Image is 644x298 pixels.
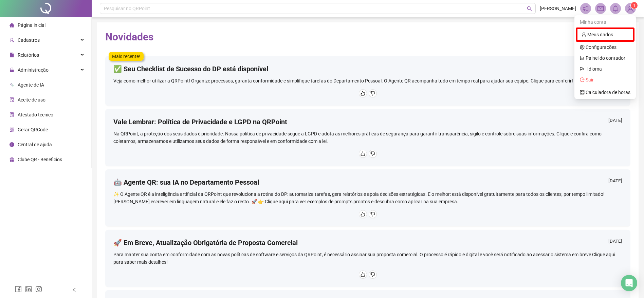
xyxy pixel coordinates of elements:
span: like [361,151,365,156]
span: Relatórios [18,52,39,58]
a: bar-chart Painel do contador [580,55,625,61]
div: Para manter sua conta em conformidade com as novas políticas de software e serviços da QRPoint, é... [113,251,622,266]
span: lock [10,68,14,72]
span: dislike [370,212,375,217]
span: [PERSON_NAME] [540,5,576,12]
span: dislike [370,91,375,96]
span: facebook [15,286,22,293]
span: file [10,53,14,57]
h4: Vale Lembrar: Política de Privacidade e LGPD na QRPoint [113,117,287,127]
span: Administração [18,67,49,73]
span: Clube QR - Beneficios [18,157,62,162]
span: like [361,91,365,96]
span: logout [580,77,585,82]
h2: Novidades [105,31,630,43]
div: [DATE] [608,238,622,246]
div: [DATE] [608,178,622,186]
span: bell [612,5,619,12]
sup: Atualize o seu contato no menu Meus Dados [631,2,638,9]
span: Agente de IA [18,82,44,88]
span: audit [10,97,14,102]
span: instagram [35,286,42,293]
span: info-circle [10,142,14,147]
span: Central de ajuda [18,142,52,147]
div: Na QRPoint, a proteção dos seus dados é prioridade. Nossa política de privacidade segue a LGPD e ... [113,130,622,145]
h4: 🤖 Agente QR: sua IA no Departamento Pessoal [113,178,259,187]
span: 1 [633,3,636,8]
span: search [527,6,532,11]
span: qrcode [10,127,14,132]
span: gift [10,157,14,162]
h4: ✅ Seu Checklist de Sucesso do DP está disponível [113,64,268,74]
span: like [361,212,365,217]
img: 89475 [625,3,636,14]
a: user Meus dados [582,32,613,37]
span: dislike [370,151,375,156]
span: Página inicial [18,22,45,28]
span: solution [10,112,14,117]
span: left [72,287,77,292]
a: setting Configurações [580,44,617,50]
span: Atestado técnico [18,112,53,117]
span: Cadastros [18,37,40,43]
span: notification [583,5,589,12]
div: Open Intercom Messenger [621,275,637,291]
div: Veja como melhor utilizar a QRPoint! Organize processos, garanta conformidade e simplifique taref... [113,77,622,85]
a: calculator Calculadora de horas [580,90,630,95]
span: linkedin [25,286,32,293]
span: Aceite de uso [18,97,45,103]
div: ✨ O Agente QR é a inteligência artificial da QRPoint que revoluciona a rotina do DP: automatiza t... [113,190,622,205]
span: Gerar QRCode [18,127,48,132]
label: Mais recente! [109,52,144,61]
span: like [361,272,365,277]
span: Idioma [587,65,626,73]
h4: 🚀 Em Breve, Atualização Obrigatória de Proposta Comercial [113,238,298,247]
span: home [10,23,14,27]
span: flag [580,65,585,73]
div: [DATE] [608,117,622,126]
span: user-add [10,38,14,42]
span: mail [597,5,604,12]
span: dislike [370,272,375,277]
span: Sair [586,77,594,82]
div: Minha conta [576,17,634,27]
